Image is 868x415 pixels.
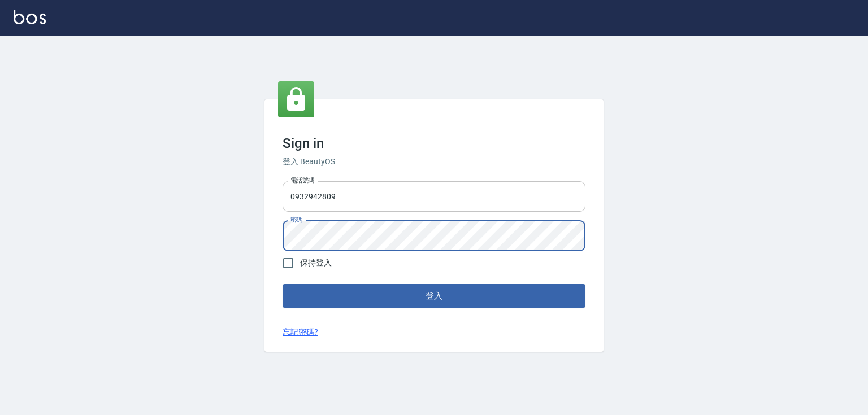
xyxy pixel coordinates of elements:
label: 電話號碼 [290,176,314,185]
label: 密碼 [290,216,302,224]
a: 忘記密碼? [283,326,318,338]
h6: 登入 BeautyOS [283,156,585,168]
span: 保持登入 [300,257,332,269]
h3: Sign in [283,136,585,151]
button: 登入 [283,284,585,308]
img: Logo [14,10,46,24]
